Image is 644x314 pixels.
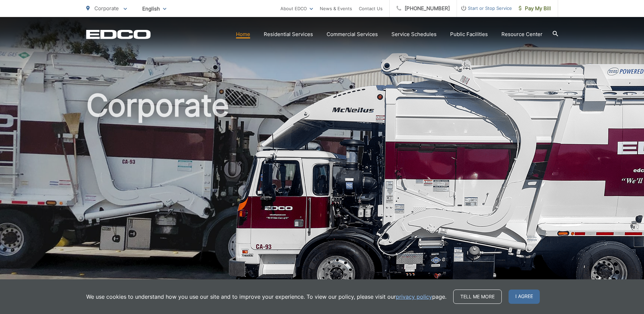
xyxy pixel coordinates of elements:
a: About EDCO [280,4,313,13]
a: Public Facilities [450,30,488,38]
a: privacy policy [396,293,432,301]
span: I agree [509,290,540,304]
a: Tell me more [453,290,502,304]
a: Contact Us [359,4,383,13]
h1: Corporate [86,88,558,303]
a: Commercial Services [327,30,378,38]
a: News & Events [320,4,352,13]
a: Service Schedules [391,30,437,38]
a: Resource Center [501,30,542,38]
a: EDCD logo. Return to the homepage. [86,30,151,39]
span: Corporate [94,5,119,12]
p: We use cookies to understand how you use our site and to improve your experience. To view our pol... [86,293,446,301]
span: Pay My Bill [519,4,551,13]
a: Residential Services [264,30,313,38]
a: Home [236,30,250,38]
span: English [137,3,171,15]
